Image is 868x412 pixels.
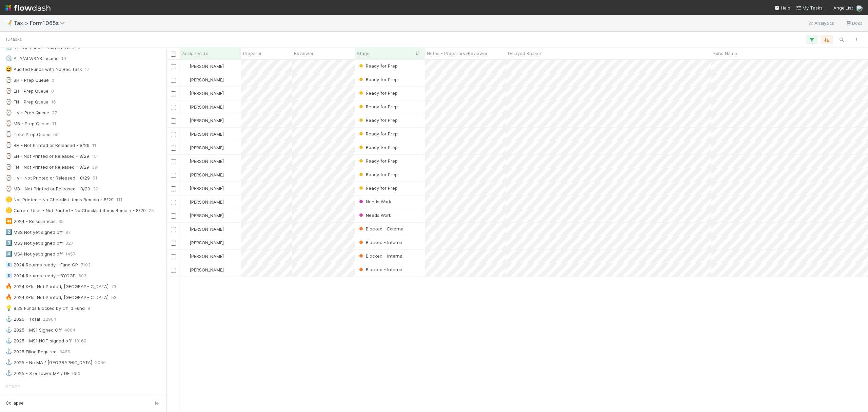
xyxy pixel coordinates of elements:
div: Ready for Prep [358,76,398,83]
div: 2024 K-1s: Not Printed, [GEOGRAPHIC_DATA] [5,282,108,291]
img: avatar_d45d11ee-0024-4901-936f-9df0a9cc3b4e.png [183,226,189,232]
span: 87 [65,228,71,237]
div: [PERSON_NAME] [183,104,224,110]
span: Blocked - Internal [358,267,403,272]
div: 2024 Returns ready - BYOGP [5,271,76,280]
span: Ready for Prep [358,145,398,150]
span: 690 [72,369,80,378]
div: Ready for Prep [358,90,398,96]
span: 0 [52,76,54,85]
div: MB - Prep Queue [5,119,50,128]
span: Ready for Prep [358,117,398,123]
div: Ready for Prep [358,130,398,137]
span: ⚓ [5,338,12,343]
span: 35 [58,217,64,226]
div: Not Printed - No Checklist Items Remain - 8/29 [5,195,114,204]
span: Ready for Prep [358,77,398,82]
span: ⌚ [5,153,12,159]
span: Tax > Form1065s [14,20,68,26]
span: 2060 [95,358,106,367]
span: [PERSON_NAME] [190,91,224,96]
div: 2025 - MS1 NOT signed off [5,337,72,345]
div: [PERSON_NAME] [183,158,224,165]
div: EH - Prep Queue [5,87,48,95]
span: Ready for Prep [358,172,398,177]
div: Ready for Prep [358,144,398,151]
div: Needs Work [358,212,391,219]
div: Blocked - Internal [358,252,403,259]
div: EH - Not Printed or Released - 8/29 [5,152,89,161]
span: 2️⃣ [5,229,12,235]
input: Toggle Row Selected [171,186,176,191]
span: 9 [87,304,90,313]
img: avatar_d45d11ee-0024-4901-936f-9df0a9cc3b4e.png [183,118,189,123]
span: Blocked - Internal [358,240,403,245]
div: Blocked - Internal [358,239,403,246]
input: Toggle Row Selected [171,118,176,124]
span: [PERSON_NAME] [190,118,224,123]
span: [PERSON_NAME] [190,226,224,232]
span: 3 [78,43,80,52]
div: MS3 Not yet signed off [5,239,63,247]
span: 603 [78,271,86,280]
span: [PERSON_NAME] [190,213,224,218]
span: [PERSON_NAME] [190,63,224,69]
span: Delayed Reason [508,50,542,57]
input: Toggle Row Selected [171,159,176,164]
div: HV - Prep Queue [5,109,49,117]
input: Toggle Row Selected [171,91,176,96]
span: ⌚ [5,186,12,191]
span: ⌚ [5,77,12,83]
img: avatar_d45d11ee-0024-4901-936f-9df0a9cc3b4e.png [183,240,189,245]
span: 18160 [74,337,86,345]
span: 😅 [5,66,12,72]
div: [PERSON_NAME] [183,144,224,151]
span: Collapse [6,400,24,406]
div: 2025 - MS1 Signed Off [5,326,62,334]
span: ⌚ [5,164,12,170]
span: ⚓ [5,349,12,354]
span: ⌚ [5,142,12,148]
div: 2025 Filing Required [5,348,57,356]
input: Toggle Row Selected [171,132,176,137]
div: BYOGP Funds - Current User [5,43,75,52]
input: Toggle Row Selected [171,227,176,232]
span: Ready for Prep [358,158,398,164]
span: ⏲️ [5,55,12,61]
div: [PERSON_NAME] [183,185,224,192]
div: Blocked - External [358,225,405,232]
div: MS2 Not yet signed off [5,228,63,237]
span: 17 [85,65,89,74]
div: 2024 Returns ready - Fund GP [5,261,78,269]
div: [PERSON_NAME] [183,212,224,219]
div: [PERSON_NAME] [183,199,224,205]
span: 39 [92,163,97,171]
div: Help [774,4,790,11]
span: 111 [116,195,122,204]
span: 327 [65,239,73,247]
span: 💡 [5,305,12,311]
span: 15 [92,152,97,161]
span: ⚓ [5,316,12,322]
span: Stage [357,50,370,57]
span: [PERSON_NAME] [190,240,224,245]
img: avatar_d45d11ee-0024-4901-936f-9df0a9cc3b4e.png [183,104,189,110]
span: 📝 [5,20,12,26]
div: Ready for Prep [358,117,398,124]
span: Needs Work [358,199,391,204]
span: [PERSON_NAME] [190,104,224,110]
div: [PERSON_NAME] [183,63,224,70]
span: ⌚ [5,88,12,94]
div: Ready for Prep [358,157,398,164]
img: avatar_d45d11ee-0024-4901-936f-9df0a9cc3b4e.png [183,145,189,150]
img: avatar_d45d11ee-0024-4901-936f-9df0a9cc3b4e.png [183,77,189,82]
img: avatar_d45d11ee-0024-4901-936f-9df0a9cc3b4e.png [183,91,189,96]
span: 📧 [5,262,12,267]
div: 2025 - Total [5,315,40,323]
img: avatar_d45d11ee-0024-4901-936f-9df0a9cc3b4e.png [183,172,189,177]
div: BH - Prep Queue [5,76,49,85]
span: [PERSON_NAME] [190,131,224,137]
span: Blocked - External [358,226,405,231]
div: 2024 K-1s: Not Printed, [GEOGRAPHIC_DATA] [5,293,108,302]
input: Toggle Row Selected [171,64,176,69]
